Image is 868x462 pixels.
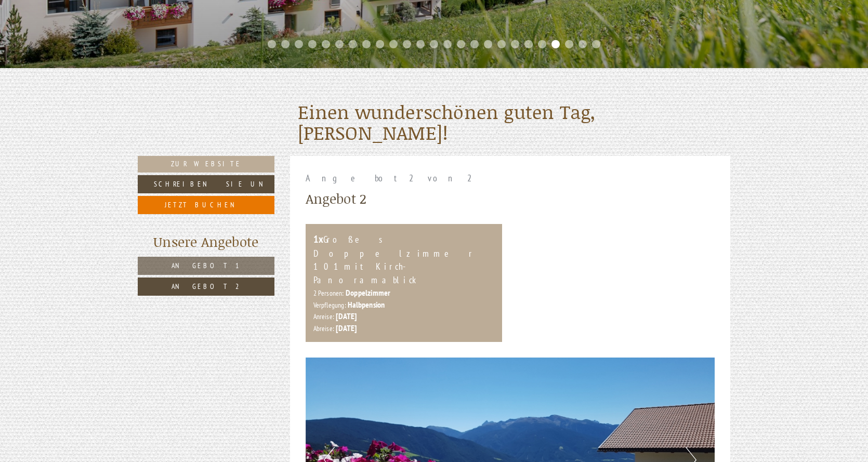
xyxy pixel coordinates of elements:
b: [DATE] [336,311,357,321]
div: Großes Doppelzimmer 101mit Kirch- Panoramablick [313,232,495,287]
div: Unsere Angebote [138,232,274,252]
a: Schreiben Sie uns [138,175,274,193]
small: Abreise: [313,324,335,333]
span: Angebot 2 von 2 [306,172,478,184]
small: Verpflegung: [313,300,346,310]
b: Halbpension [348,299,385,310]
small: Anreise: [313,312,335,321]
a: Jetzt buchen [138,196,274,214]
a: Zur Website [138,156,274,173]
h1: Einen wunderschönen guten Tag, [PERSON_NAME]! [298,102,723,143]
small: 2 Personen: [313,288,344,298]
div: Angebot 2 [306,189,366,208]
span: Angebot 1 [172,261,241,270]
b: Doppelzimmer [346,287,390,298]
b: [DATE] [336,323,357,333]
span: Angebot 2 [172,282,241,291]
b: 1x [313,232,323,246]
